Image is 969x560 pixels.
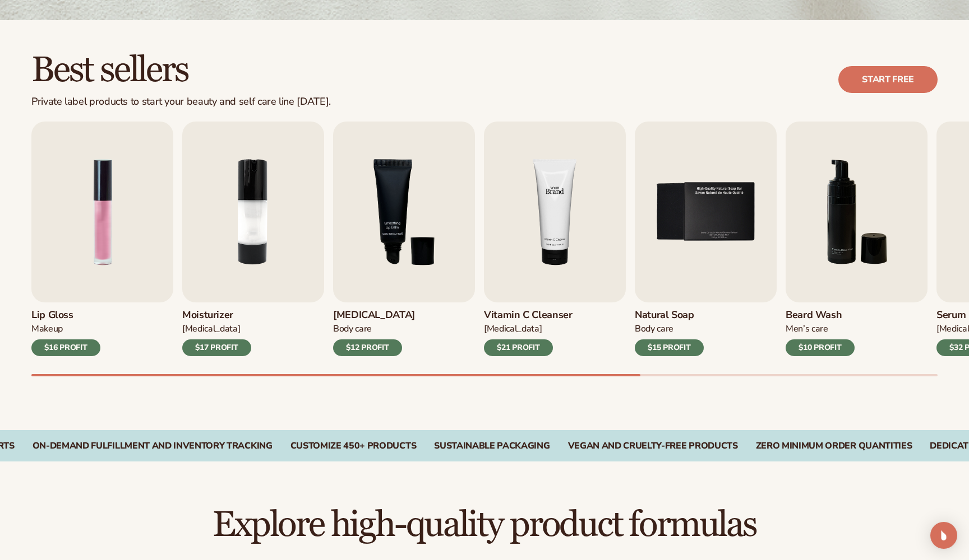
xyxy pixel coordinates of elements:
h3: Moisturizer [182,309,251,321]
div: On-Demand Fulfillment and Inventory Tracking [33,441,273,451]
div: $10 PROFIT [786,339,855,356]
a: 5 / 9 [635,122,777,356]
h3: Lip Gloss [31,309,100,321]
div: ZERO MINIMUM ORDER QUANTITIES [756,441,912,451]
div: Makeup [31,323,100,335]
div: $12 PROFIT [333,339,402,356]
div: $16 PROFIT [31,339,100,356]
div: [MEDICAL_DATA] [182,323,251,335]
a: 4 / 9 [484,122,626,356]
div: $17 PROFIT [182,339,251,356]
a: 2 / 9 [182,122,324,356]
div: Open Intercom Messenger [930,522,957,549]
div: SUSTAINABLE PACKAGING [434,441,550,451]
div: Men’s Care [786,323,855,335]
a: Start free [838,66,938,93]
div: $21 PROFIT [484,339,553,356]
div: Body Care [635,323,704,335]
h3: Natural Soap [635,309,704,321]
div: $15 PROFIT [635,339,704,356]
img: Shopify Image 5 [484,122,626,302]
h2: Best sellers [31,52,331,89]
a: 6 / 9 [786,122,928,356]
div: Private label products to start your beauty and self care line [DATE]. [31,96,331,108]
div: [MEDICAL_DATA] [484,323,573,335]
a: 1 / 9 [31,122,173,356]
h2: Explore high-quality product formulas [31,506,938,544]
a: 3 / 9 [333,122,475,356]
div: Body Care [333,323,415,335]
div: CUSTOMIZE 450+ PRODUCTS [290,441,417,451]
h3: Vitamin C Cleanser [484,309,573,321]
div: VEGAN AND CRUELTY-FREE PRODUCTS [568,441,738,451]
h3: Beard Wash [786,309,855,321]
h3: [MEDICAL_DATA] [333,309,415,321]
